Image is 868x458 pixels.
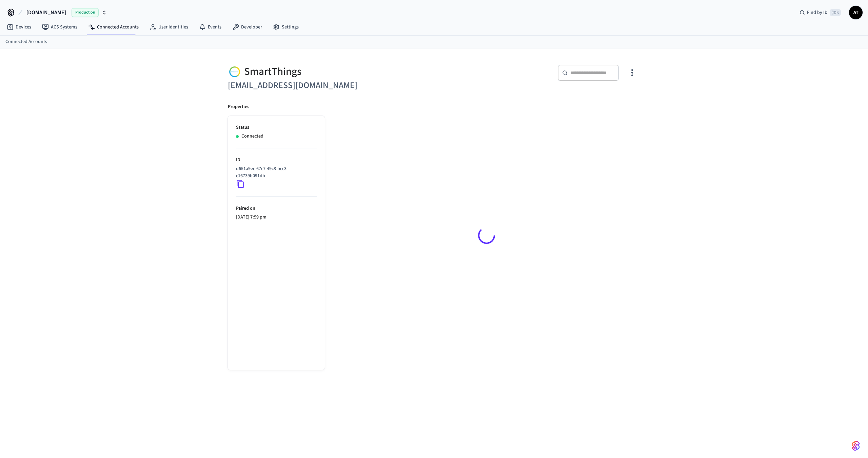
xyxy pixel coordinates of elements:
[852,440,860,451] img: SeamLogoGradient.69752ec5.svg
[194,21,227,33] a: Events
[236,214,317,221] p: [DATE] 7:59 pm
[794,6,846,19] div: Find by ID⌘ K
[241,133,263,140] p: Connected
[1,21,37,33] a: Devices
[807,9,828,16] span: Find by ID
[228,103,249,110] p: Properties
[228,65,430,79] div: SmartThings
[5,38,47,45] a: Connected Accounts
[268,21,304,33] a: Settings
[228,79,430,92] h6: [EMAIL_ADDRESS][DOMAIN_NAME]
[830,9,841,16] span: ⌘ K
[227,21,268,33] a: Developer
[72,8,99,17] span: Production
[236,165,314,180] p: d651a9ec-67c7-49c8-bcc3-c16739b091db
[228,65,241,79] img: Smartthings Logo, Square
[849,6,863,19] button: AT
[236,205,317,212] p: Paired on
[83,21,144,33] a: Connected Accounts
[144,21,194,33] a: User Identities
[236,157,317,164] p: ID
[37,21,83,33] a: ACS Systems
[236,124,317,131] p: Status
[850,6,862,19] span: AT
[26,8,66,17] span: [DOMAIN_NAME]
